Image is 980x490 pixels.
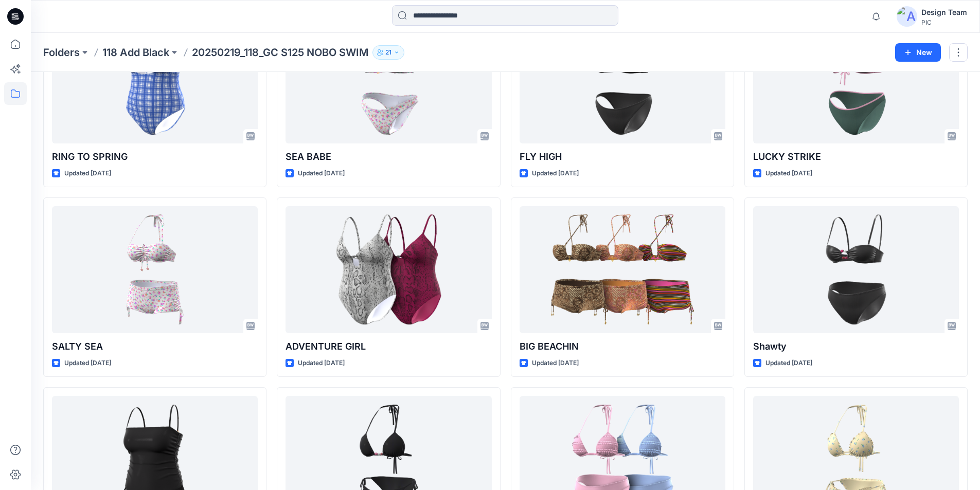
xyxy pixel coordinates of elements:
[385,47,391,58] p: 21
[921,6,967,19] div: Design Team
[532,358,579,369] p: Updated [DATE]
[532,168,579,179] p: Updated [DATE]
[286,339,491,354] p: ADVENTURE GIRL
[192,45,368,60] p: 20250219_118_GC S125 NOBO SWIM
[753,150,959,164] p: LUCKY STRIKE
[765,168,812,179] p: Updated [DATE]
[286,206,491,333] a: ADVENTURE GIRL
[753,206,959,333] a: Shawty
[520,16,725,143] a: FLY HIGH
[52,206,258,333] a: SALTY SEA
[753,339,959,354] p: Shawty
[286,150,491,164] p: SEA BABE
[897,6,917,27] img: avatar
[64,358,111,369] p: Updated [DATE]
[52,16,258,143] a: RING TO SPRING
[921,19,967,26] div: PIC
[753,16,959,143] a: LUCKY STRIKE
[43,45,80,60] a: Folders
[64,168,111,179] p: Updated [DATE]
[372,45,404,60] button: 21
[52,339,258,354] p: SALTY SEA
[298,358,345,369] p: Updated [DATE]
[520,150,725,164] p: FLY HIGH
[102,45,169,60] a: 118 Add Black
[520,339,725,354] p: BIG BEACHIN
[298,168,345,179] p: Updated [DATE]
[286,16,491,143] a: SEA BABE
[52,150,258,164] p: RING TO SPRING
[895,43,941,62] button: New
[765,358,812,369] p: Updated [DATE]
[520,206,725,333] a: BIG BEACHIN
